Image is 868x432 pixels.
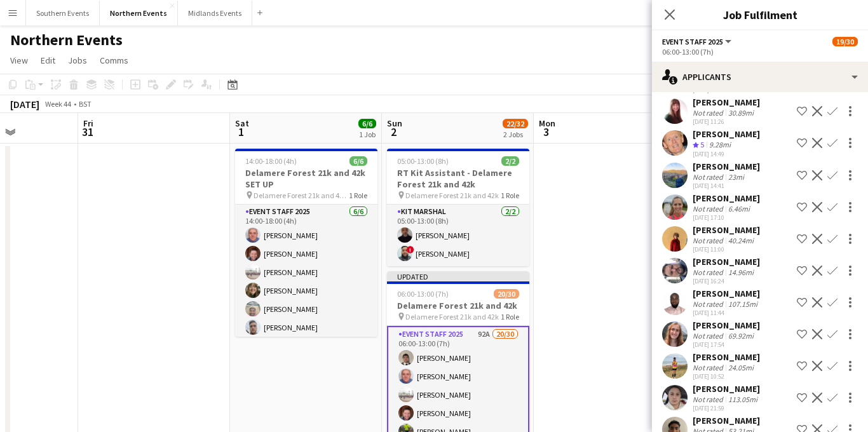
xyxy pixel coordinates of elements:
[68,55,87,66] span: Jobs
[693,277,760,285] div: [DATE] 16:24
[503,119,528,128] span: 22/32
[662,37,723,46] span: Event Staff 2025
[10,98,39,111] div: [DATE]
[726,363,756,372] div: 24.05mi
[693,341,760,349] div: [DATE] 17:54
[693,118,760,126] div: [DATE] 11:26
[693,383,760,395] div: [PERSON_NAME]
[254,191,349,200] span: Delamere Forest 21k and 42k SET UP
[693,331,726,341] div: Not rated
[693,192,760,204] div: [PERSON_NAME]
[405,312,499,321] span: Delamere Forest 21k and 42k
[832,37,858,46] span: 19/30
[726,331,756,341] div: 69.92mi
[245,156,297,166] span: 14:00-18:00 (4h)
[693,161,760,172] div: [PERSON_NAME]
[693,108,726,118] div: Not rated
[662,37,733,46] button: Event Staff 2025
[693,299,726,309] div: Not rated
[26,1,100,25] button: Southern Events
[693,236,726,245] div: Not rated
[537,125,555,139] span: 3
[726,236,756,245] div: 40.24mi
[36,52,60,69] a: Edit
[42,99,74,109] span: Week 44
[693,182,760,190] div: [DATE] 14:41
[693,172,726,182] div: Not rated
[494,289,519,299] span: 20/30
[693,309,760,317] div: [DATE] 11:44
[726,108,756,118] div: 30.89mi
[693,395,726,404] div: Not rated
[693,404,760,412] div: [DATE] 21:59
[652,62,868,92] div: Applicants
[233,125,249,139] span: 1
[41,55,55,66] span: Edit
[349,191,367,200] span: 1 Role
[503,130,527,139] div: 2 Jobs
[700,140,704,149] span: 5
[652,6,868,23] h3: Job Fulfilment
[349,156,367,166] span: 6/6
[501,312,519,321] span: 1 Role
[693,372,760,381] div: [DATE] 10:52
[693,204,726,213] div: Not rated
[693,224,760,236] div: [PERSON_NAME]
[385,125,402,139] span: 2
[693,213,760,222] div: [DATE] 17:10
[81,125,93,139] span: 31
[693,128,760,140] div: [PERSON_NAME]
[235,149,377,337] app-job-card: 14:00-18:00 (4h)6/6Delamere Forest 21k and 42k SET UP Delamere Forest 21k and 42k SET UP1 RoleEve...
[693,150,760,158] div: [DATE] 14:49
[83,118,93,129] span: Fri
[693,363,726,372] div: Not rated
[726,395,760,404] div: 113.05mi
[95,52,133,69] a: Comms
[100,1,178,25] button: Northern Events
[707,140,733,151] div: 9.28mi
[726,267,756,277] div: 14.96mi
[10,55,28,66] span: View
[397,289,449,299] span: 06:00-13:00 (7h)
[387,118,402,129] span: Sun
[693,97,760,108] div: [PERSON_NAME]
[387,300,529,311] h3: Delamere Forest 21k and 42k
[501,156,519,166] span: 2/2
[63,52,92,69] a: Jobs
[5,52,33,69] a: View
[693,267,726,277] div: Not rated
[387,167,529,190] h3: RT Kit Assistant - Delamere Forest 21k and 42k
[501,191,519,200] span: 1 Role
[387,271,529,281] div: Updated
[100,55,128,66] span: Comms
[358,119,376,128] span: 6/6
[178,1,252,25] button: Midlands Events
[539,118,555,129] span: Mon
[693,256,760,267] div: [PERSON_NAME]
[387,149,529,266] app-job-card: 05:00-13:00 (8h)2/2RT Kit Assistant - Delamere Forest 21k and 42k Delamere Forest 21k and 42k1 Ro...
[726,204,752,213] div: 6.46mi
[79,99,92,109] div: BST
[405,191,499,200] span: Delamere Forest 21k and 42k
[235,167,377,190] h3: Delamere Forest 21k and 42k SET UP
[693,288,760,299] div: [PERSON_NAME]
[693,415,760,426] div: [PERSON_NAME]
[693,351,760,363] div: [PERSON_NAME]
[726,299,760,309] div: 107.15mi
[359,130,376,139] div: 1 Job
[235,118,249,129] span: Sat
[693,320,760,331] div: [PERSON_NAME]
[726,172,747,182] div: 23mi
[235,205,377,340] app-card-role: Event Staff 20256/614:00-18:00 (4h)[PERSON_NAME][PERSON_NAME][PERSON_NAME][PERSON_NAME][PERSON_NA...
[397,156,449,166] span: 05:00-13:00 (8h)
[693,245,760,253] div: [DATE] 11:00
[407,246,414,253] span: !
[10,30,123,50] h1: Northern Events
[387,205,529,266] app-card-role: Kit Marshal2/205:00-13:00 (8h)[PERSON_NAME]![PERSON_NAME]
[662,47,858,57] div: 06:00-13:00 (7h)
